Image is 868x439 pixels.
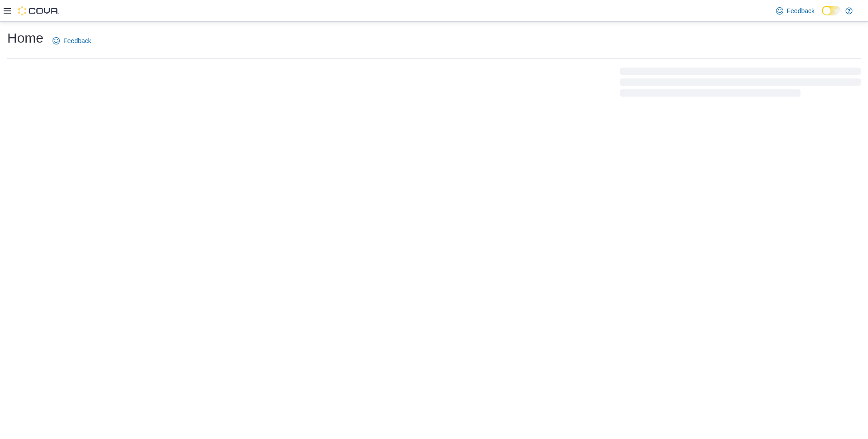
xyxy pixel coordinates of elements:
[822,15,822,16] span: Dark Mode
[7,29,43,47] h1: Home
[63,36,91,45] span: Feedback
[49,32,95,50] a: Feedback
[787,6,815,15] span: Feedback
[18,6,59,15] img: Cova
[772,2,818,20] a: Feedback
[822,6,841,15] input: Dark Mode
[620,69,861,98] span: Loading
